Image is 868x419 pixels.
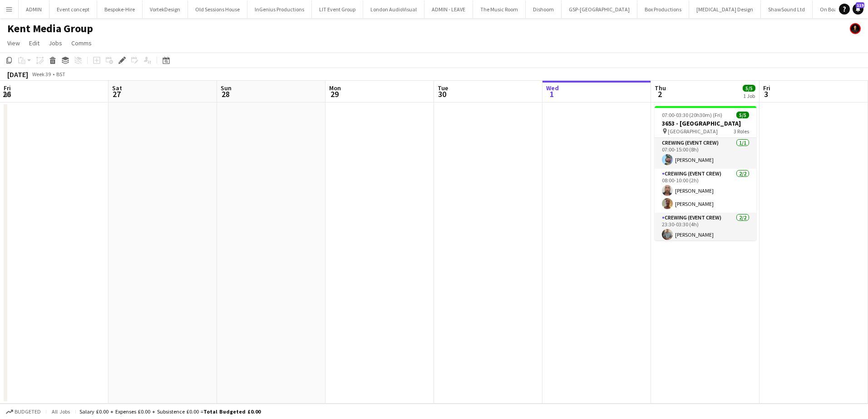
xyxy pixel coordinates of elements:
a: 119 [853,4,863,15]
span: 3 Roles [734,128,749,135]
span: 119 [856,2,864,8]
a: View [4,37,24,49]
span: Fri [4,84,11,92]
span: Sun [221,84,232,92]
span: 3 [762,89,770,99]
h3: 3653 - [GEOGRAPHIC_DATA] [655,119,756,127]
app-card-role: Crewing (Event Crew)2/223:30-03:30 (4h)[PERSON_NAME] [655,213,756,257]
span: Fri [763,84,770,92]
span: Thu [655,84,666,92]
button: ADMIN [19,0,49,18]
span: 1 [545,89,559,99]
span: 2 [653,89,666,99]
h1: Kent Media Group [7,22,93,35]
div: [DATE] [7,70,28,79]
button: ADMIN - LEAVE [424,0,473,18]
span: View [7,39,20,47]
span: 07:00-03:30 (20h30m) (Fri) [662,112,722,118]
button: GSP-[GEOGRAPHIC_DATA] [562,0,637,18]
button: Dishoom [526,0,562,18]
span: Edit [29,39,39,47]
button: Budgeted [5,407,42,417]
app-card-role: Crewing (Event Crew)2/208:00-10:00 (2h)[PERSON_NAME][PERSON_NAME] [655,169,756,213]
span: Mon [329,84,341,92]
span: Jobs [49,39,62,47]
span: Sat [112,84,122,92]
button: [MEDICAL_DATA] Design [689,0,761,18]
span: Budgeted [15,409,41,415]
span: 27 [111,89,122,99]
span: [GEOGRAPHIC_DATA] [668,128,718,135]
span: 30 [436,89,448,99]
div: BST [56,71,65,78]
app-user-avatar: Ash Grimmer [850,23,861,34]
button: ShawSound Ltd [761,0,813,18]
button: Old Sessions House [188,0,247,18]
app-card-role: Crewing (Event Crew)1/107:00-15:00 (8h)[PERSON_NAME] [655,138,756,169]
button: Box Productions [637,0,689,18]
span: 5/5 [736,112,749,118]
div: Salary £0.00 + Expenses £0.00 + Subsistence £0.00 = [79,408,261,415]
div: 1 Job [743,93,755,99]
button: Event concept [49,0,97,18]
app-job-card: 07:00-03:30 (20h30m) (Fri)5/53653 - [GEOGRAPHIC_DATA] [GEOGRAPHIC_DATA]3 RolesCrewing (Event Crew... [655,106,756,240]
span: All jobs [50,408,72,415]
button: The Music Room [473,0,526,18]
button: InGenius Productions [247,0,312,18]
button: London AudioVisual [363,0,424,18]
span: Wed [546,84,559,92]
a: Jobs [45,37,66,49]
span: 29 [328,89,341,99]
span: Week 39 [30,71,53,78]
span: 5/5 [743,85,755,92]
button: VortekDesign [143,0,188,18]
span: 28 [219,89,232,99]
span: Tue [438,84,448,92]
span: Total Budgeted £0.00 [203,408,261,415]
a: Edit [25,37,43,49]
span: Comms [71,39,92,47]
span: 26 [2,89,11,99]
a: Comms [68,37,95,49]
button: LIT Event Group [312,0,363,18]
button: Bespoke-Hire [97,0,143,18]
